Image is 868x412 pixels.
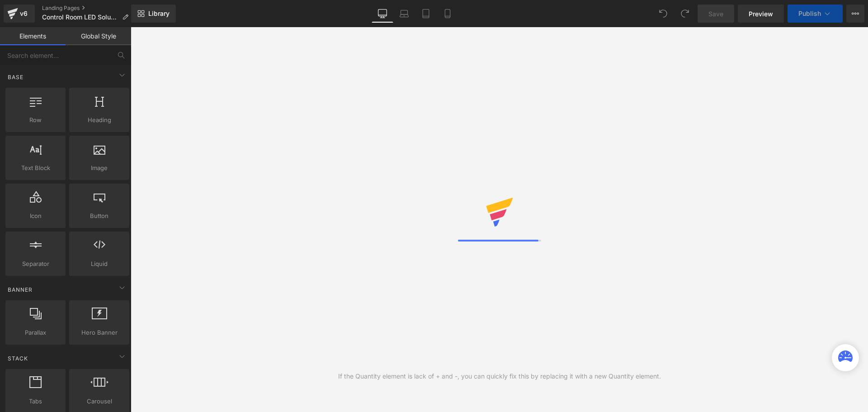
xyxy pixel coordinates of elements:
a: Desktop [372,5,393,23]
a: Laptop [393,5,415,23]
div: v6 [18,8,29,19]
button: More [846,5,864,23]
button: Publish [788,5,843,23]
span: Control Room LED Solution [42,14,118,21]
span: Carousel [72,397,127,406]
span: Button [72,211,127,221]
span: Publish [798,10,821,17]
a: Tablet [415,5,437,23]
span: Liquid [72,259,127,269]
span: Image [72,163,127,173]
span: Save [708,9,723,19]
span: Banner [7,285,33,294]
span: Separator [8,259,63,269]
span: Base [7,73,24,81]
a: Preview [738,5,784,23]
div: If the Quantity element is lack of + and -, you can quickly fix this by replacing it with a new Q... [338,371,661,381]
a: Mobile [437,5,458,23]
a: Landing Pages [42,5,136,12]
a: Global Style [66,27,131,45]
span: Text Block [8,163,63,173]
span: Stack [7,354,29,363]
span: Hero Banner [72,328,127,337]
span: Preview [749,9,773,19]
span: Tabs [8,397,63,406]
span: Library [148,9,170,18]
span: Icon [8,211,63,221]
span: Parallax [8,328,63,337]
a: v6 [4,5,35,23]
button: Undo [654,5,672,23]
span: Heading [72,115,127,125]
a: New Library [131,5,176,23]
span: Row [8,115,63,125]
button: Redo [676,5,694,23]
